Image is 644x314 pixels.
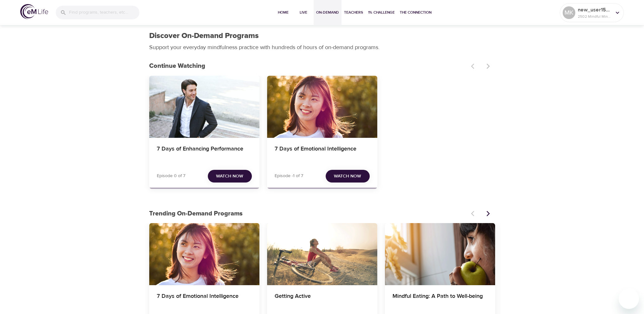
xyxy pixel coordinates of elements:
span: Watch Now [216,172,243,180]
p: Support your everyday mindfulness practice with hundreds of hours of on-demand programs. [149,43,387,52]
span: The Connection [400,9,431,16]
p: Trending On-Demand Programs [149,209,467,218]
button: 7 Days of Emotional Intelligence [149,223,259,285]
span: On-Demand [316,9,339,16]
p: 2502 Mindful Minutes [578,14,611,19]
button: 7 Days of Enhancing Performance [149,76,259,138]
div: MK [563,6,575,19]
h4: Getting Active [275,293,370,308]
h4: 7 Days of Emotional Intelligence [275,145,370,161]
p: Episode -1 of 7 [275,173,303,179]
button: 7 Days of Emotional Intelligence [267,76,377,138]
p: new_user1566398680 [578,6,611,14]
h4: 7 Days of Emotional Intelligence [157,293,252,308]
h3: Continue Watching [149,62,467,70]
p: Episode 0 of 7 [157,173,185,179]
iframe: Button to launch messaging window [619,289,639,309]
button: Getting Active [267,223,377,285]
h4: 7 Days of Enhancing Performance [157,145,252,161]
h1: Discover On-Demand Programs [149,31,259,41]
span: Live [296,9,311,16]
input: Find programs, teachers, etc... [69,6,139,19]
img: logo [20,4,48,19]
h4: Mindful Eating: A Path to Well-being [392,293,488,308]
button: Watch Now [326,170,370,183]
button: Next items [481,207,495,221]
span: Teachers [344,9,363,16]
span: 1% Challenge [368,9,395,16]
span: Watch Now [334,172,361,180]
button: Mindful Eating: A Path to Well-being [385,223,495,285]
button: Watch Now [208,170,252,183]
span: Home [276,9,291,16]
